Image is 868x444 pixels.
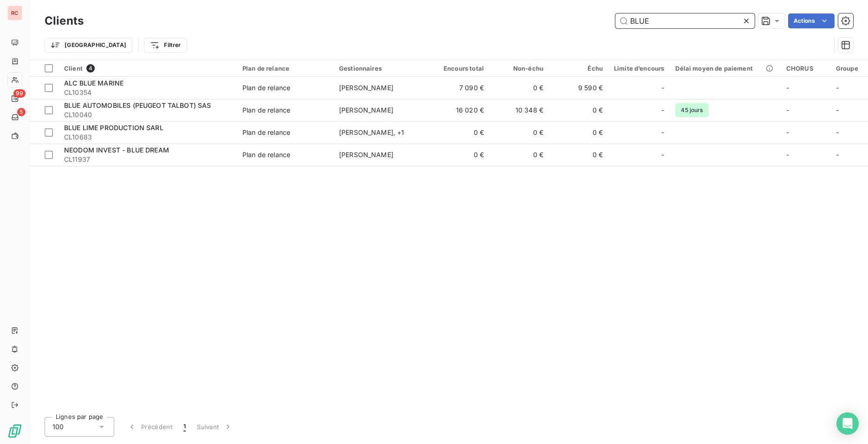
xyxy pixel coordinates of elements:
[13,89,26,98] span: 99
[339,106,393,114] span: [PERSON_NAME]
[122,417,178,437] button: Précédent
[786,128,789,136] span: -
[661,83,664,93] span: -
[786,84,789,92] span: -
[436,65,484,72] div: Encours total
[661,128,664,137] span: -
[339,84,393,92] span: [PERSON_NAME]
[339,65,424,72] div: Gestionnaires
[430,121,489,144] td: 0 €
[242,65,328,72] div: Plan de relance
[786,151,789,159] span: -
[7,424,22,438] img: Logo LeanPay
[836,151,839,159] span: -
[836,412,859,435] div: Open Intercom Messenger
[615,13,755,28] input: Rechercher
[549,99,608,121] td: 0 €
[836,84,839,92] span: -
[183,422,186,431] span: 1
[242,106,290,115] div: Plan de relance
[661,106,664,115] span: -
[614,65,664,72] div: Limite d’encours
[64,101,211,109] span: BLUE AUTOMOBILES (PEUGEOT TALBOT) SAS
[549,144,608,166] td: 0 €
[489,99,549,121] td: 10 348 €
[788,13,835,28] button: Actions
[430,77,489,99] td: 7 090 €
[786,65,825,72] div: CHORUS
[17,108,26,116] span: 5
[64,65,83,72] span: Client
[64,88,231,97] span: CL10354
[64,124,163,132] span: BLUE LIME PRODUCTION SARL
[836,128,839,136] span: -
[555,65,603,72] div: Échu
[64,79,124,87] span: ALC BLUE MARINE
[489,77,549,99] td: 0 €
[144,38,187,53] button: Filtrer
[339,151,393,159] span: [PERSON_NAME]
[675,103,708,117] span: 45 jours
[430,99,489,121] td: 16 020 €
[549,77,608,99] td: 9 590 €
[86,64,95,73] span: 4
[64,146,169,154] span: NEODOM INVEST - BLUE DREAM
[489,144,549,166] td: 0 €
[64,133,231,142] span: CL10683
[64,110,231,119] span: CL10040
[242,150,290,159] div: Plan de relance
[178,417,191,437] button: 1
[549,121,608,144] td: 0 €
[242,128,290,137] div: Plan de relance
[45,13,84,29] h3: Clients
[7,6,22,20] div: RC
[836,106,839,114] span: -
[489,121,549,144] td: 0 €
[430,144,489,166] td: 0 €
[52,422,64,431] span: 100
[45,38,132,53] button: [GEOGRAPHIC_DATA]
[495,65,543,72] div: Non-échu
[661,150,664,159] span: -
[242,83,290,93] div: Plan de relance
[191,417,238,437] button: Suivant
[786,106,789,114] span: -
[64,155,231,164] span: CL11937
[339,128,424,137] div: [PERSON_NAME] , + 1
[675,65,775,72] div: Délai moyen de paiement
